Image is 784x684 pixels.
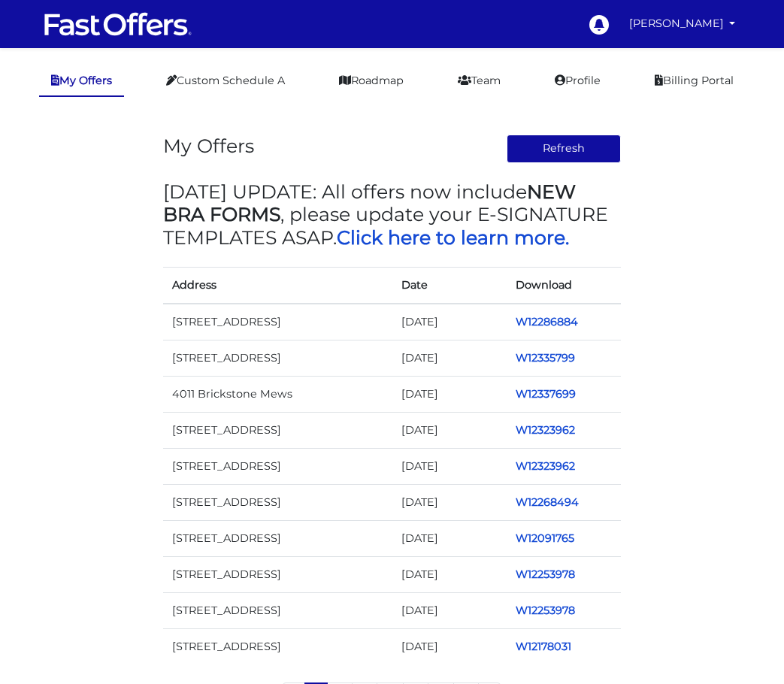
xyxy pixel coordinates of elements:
[163,304,392,340] td: [STREET_ADDRESS]
[507,267,622,304] th: Download
[163,180,622,249] h3: [DATE] UPDATE: All offers now include , please update your E-SIGNATURE TEMPLATES ASAP.
[516,567,575,581] a: W12253978
[163,376,392,412] td: 4011 Brickstone Mews
[327,66,416,95] a: Roadmap
[516,387,576,401] a: W12337699
[163,485,392,521] td: [STREET_ADDRESS]
[392,304,507,340] td: [DATE]
[163,340,392,376] td: [STREET_ADDRESS]
[392,521,507,557] td: [DATE]
[516,315,578,328] a: W12286884
[163,629,392,665] td: [STREET_ADDRESS]
[392,629,507,665] td: [DATE]
[516,604,575,617] a: W12253978
[154,66,297,95] a: Custom Schedule A
[337,226,569,249] a: Click here to learn more.
[392,376,507,412] td: [DATE]
[392,412,507,448] td: [DATE]
[163,412,392,448] td: [STREET_ADDRESS]
[163,593,392,629] td: [STREET_ADDRESS]
[516,495,579,509] a: W12268494
[392,267,507,304] th: Date
[392,485,507,521] td: [DATE]
[392,593,507,629] td: [DATE]
[163,180,576,225] strong: NEW BRA FORMS
[516,459,575,473] a: W12323962
[39,66,124,97] a: My Offers
[163,448,392,484] td: [STREET_ADDRESS]
[643,66,746,95] a: Billing Portal
[543,66,613,95] a: Profile
[392,340,507,376] td: [DATE]
[163,135,254,157] h3: My Offers
[516,423,575,437] a: W12323962
[163,267,392,304] th: Address
[507,135,621,163] button: Refresh
[163,557,392,593] td: [STREET_ADDRESS]
[516,351,575,365] a: W12335799
[163,521,392,557] td: [STREET_ADDRESS]
[392,448,507,484] td: [DATE]
[516,531,574,545] a: W12091765
[516,640,571,653] a: W12178031
[446,66,513,95] a: Team
[392,557,507,593] td: [DATE]
[623,9,742,38] a: [PERSON_NAME]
